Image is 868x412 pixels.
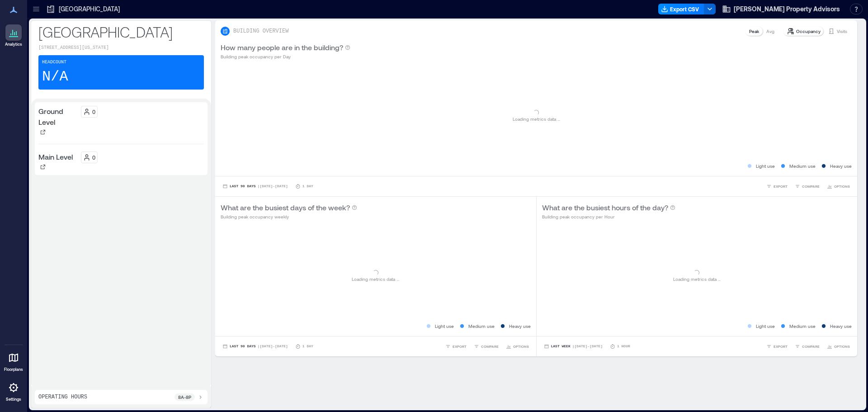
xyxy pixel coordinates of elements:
button: OPTIONS [825,182,852,191]
p: Medium use [468,322,495,330]
button: OPTIONS [825,342,852,351]
button: [PERSON_NAME] Property Advisors [719,2,843,16]
p: Headcount [42,59,66,66]
a: Settings [3,377,24,405]
p: 8a - 8p [178,393,191,401]
p: 1 Day [302,184,313,189]
span: EXPORT [453,344,467,349]
p: BUILDING OVERVIEW [233,28,288,35]
p: What are the busiest days of the week? [221,202,350,213]
button: OPTIONS [504,342,531,351]
span: COMPARE [802,344,820,349]
p: Medium use [789,162,816,170]
a: Floorplans [1,347,26,375]
button: Last Week |[DATE]-[DATE] [542,342,604,351]
span: OPTIONS [834,184,850,189]
p: Heavy use [830,162,852,170]
p: Analytics [5,42,22,47]
p: Loading metrics data ... [513,115,560,123]
button: Last 90 Days |[DATE]-[DATE] [221,182,290,191]
span: EXPORT [774,344,788,349]
span: [PERSON_NAME] Property Advisors [734,5,840,14]
span: OPTIONS [513,344,529,349]
p: Occupancy [796,28,821,35]
p: 1 Day [302,344,313,349]
button: EXPORT [764,182,789,191]
p: [GEOGRAPHIC_DATA] [59,5,120,14]
p: Medium use [789,322,816,330]
p: What are the busiest hours of the day? [542,202,668,213]
p: [STREET_ADDRESS][US_STATE] [38,44,204,52]
button: COMPARE [793,182,821,191]
p: Floorplans [4,367,23,372]
p: How many people are in the building? [221,42,343,53]
span: COMPARE [481,344,499,349]
p: Operating Hours [38,393,87,401]
button: EXPORT [764,342,789,351]
p: Settings [6,397,21,402]
p: Heavy use [830,322,852,330]
p: N/A [42,68,68,86]
p: 0 [92,108,95,115]
span: COMPARE [802,184,820,189]
button: COMPARE [472,342,500,351]
p: Main Level [38,152,73,162]
a: Analytics [2,22,25,50]
p: Visits [837,28,847,35]
p: Building peak occupancy weekly [221,213,357,220]
p: Building peak occupancy per Day [221,53,350,60]
p: Peak [749,28,759,35]
p: [GEOGRAPHIC_DATA] [38,23,204,41]
p: Heavy use [509,322,531,330]
p: Light use [756,162,775,170]
p: Loading metrics data ... [352,275,399,283]
p: 1 Hour [617,344,630,349]
p: 0 [92,154,95,161]
button: Last 90 Days |[DATE]-[DATE] [221,342,290,351]
span: OPTIONS [834,344,850,349]
p: Light use [435,322,454,330]
span: EXPORT [774,184,788,189]
p: Ground Level [38,106,77,128]
p: Light use [756,322,775,330]
p: Avg [766,28,774,35]
p: Building peak occupancy per Hour [542,213,675,220]
button: COMPARE [793,342,821,351]
p: Loading metrics data ... [673,275,721,283]
button: Export CSV [658,4,704,14]
button: EXPORT [443,342,468,351]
